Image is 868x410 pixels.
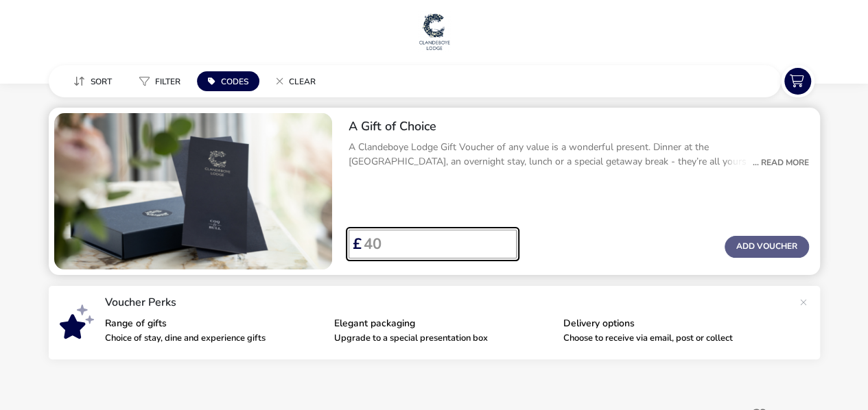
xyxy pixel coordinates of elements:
span: Filter [155,76,180,87]
button: Filter [128,71,191,91]
span: Codes [221,76,248,87]
button: Clear [265,71,327,91]
p: Upgrade to a special presentation box [334,334,552,343]
naf-pibe-menu-bar-item: Sort [62,71,128,91]
p: Choice of stay, dine and experience gifts [105,334,323,343]
button: Codes [197,71,259,91]
p: Range of gifts [105,319,323,328]
img: Main Website [417,11,451,52]
naf-pibe-menu-bar-item: Filter [128,71,197,91]
div: ... Read More [746,156,809,169]
h2: A Gift of Choice [349,119,809,134]
p: Elegant packaging [334,319,552,328]
p: Choose to receive via email, post or collect [563,334,782,343]
span: Clear [289,76,316,87]
span: Sort [91,76,112,87]
span: £ [353,237,362,252]
button: Sort [62,71,123,91]
input: Voucher Price [362,230,506,258]
button: Add Voucher [725,236,809,258]
swiper-slide: 1 / 1 [54,113,332,269]
p: A Clandeboye Lodge Gift Voucher of any value is a wonderful present. Dinner at the [GEOGRAPHIC_DA... [349,140,809,169]
naf-pibe-menu-bar-item: Codes [197,71,265,91]
naf-pibe-menu-bar-item: Clear [265,71,332,91]
p: Voucher Perks [105,297,793,308]
p: Delivery options [563,319,782,328]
